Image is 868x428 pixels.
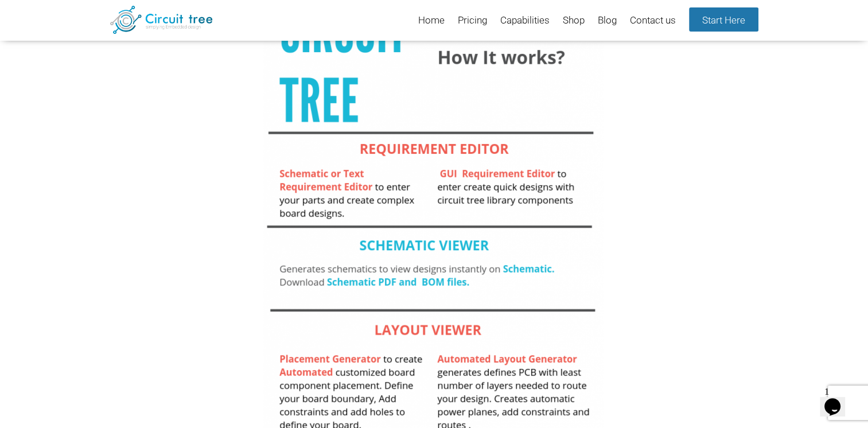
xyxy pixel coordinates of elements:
img: Circuit Tree [110,6,213,34]
a: Contact us [630,7,676,35]
a: Pricing [458,7,487,35]
a: Start Here [689,7,758,32]
a: Shop [563,7,585,35]
iframe: chat widget [820,382,857,417]
a: Home [418,7,445,35]
a: Blog [598,7,617,35]
a: Capabilities [500,7,550,35]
